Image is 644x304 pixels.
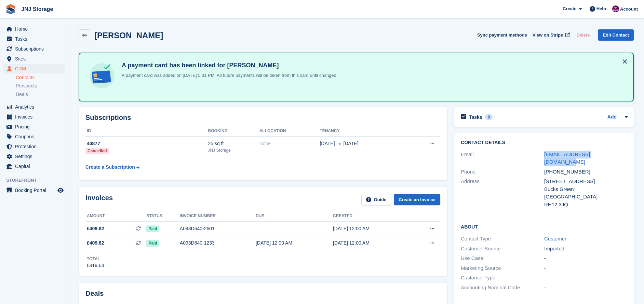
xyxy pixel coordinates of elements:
span: [DATE] [320,140,335,147]
h2: Contact Details [461,140,628,146]
span: Storefront [6,177,68,184]
div: Total [87,256,104,262]
img: card-linked-ebf98d0992dc2aeb22e95c0e3c79077019eb2392cfd83c6a337811c24bc77127.svg [88,61,116,90]
div: - [544,274,628,282]
div: - [544,254,628,262]
span: Account [620,6,638,13]
a: menu [3,122,65,132]
div: Phone [461,168,544,176]
div: [DATE] 12:00 AM [333,225,410,232]
span: Help [596,5,606,12]
a: Guide [361,194,391,205]
img: Jonathan Scrase [612,5,619,12]
span: Pricing [15,122,56,132]
div: Customer Type [461,274,544,282]
a: Preview store [56,186,65,194]
div: A093D640-2601 [180,225,256,232]
th: Amount [85,211,146,222]
div: None [259,140,320,147]
a: Customer [544,236,566,241]
a: menu [3,34,65,44]
a: menu [3,152,65,161]
a: menu [3,162,65,171]
a: [EMAIL_ADDRESS][DOMAIN_NAME] [544,151,590,165]
h2: Tasks [469,114,482,120]
span: Home [15,24,56,34]
h2: Deals [85,290,104,298]
button: Delete [574,29,592,41]
a: View on Stripe [530,29,571,41]
div: RH12 3JQ [544,201,628,209]
span: Prospects [16,83,37,89]
span: Paid [146,240,159,247]
div: Imported [544,245,628,253]
h4: A payment card has been linked for [PERSON_NAME] [119,61,337,69]
a: menu [3,132,65,141]
span: Protection [15,142,56,151]
span: Sites [15,54,56,64]
button: Sync payment methods [477,29,527,41]
span: Invoices [15,112,56,122]
span: Subscriptions [15,44,56,54]
th: Due [256,211,333,222]
span: Coupons [15,132,56,141]
a: menu [3,64,65,73]
a: menu [3,54,65,64]
span: CRM [15,64,56,73]
img: stora-icon-8386f47178a22dfd0bd8f6a31ec36ba5ce8667c1dd55bd0f319d3a0aa187defe.svg [5,4,16,14]
a: menu [3,24,65,34]
th: ID [85,126,208,137]
div: JNJ Storage [208,147,259,153]
a: Prospects [16,82,65,89]
div: Contact Type [461,235,544,243]
div: [DATE] 12:00 AM [333,239,410,247]
th: Allocation [259,126,320,137]
span: Capital [15,162,56,171]
a: JNJ Storage [18,3,56,15]
a: menu [3,142,65,151]
div: Address [461,178,544,208]
a: menu [3,185,65,195]
h2: About [461,223,628,230]
div: Accounting Nominal Code [461,284,544,292]
div: 40877 [85,140,208,147]
div: - [544,264,628,272]
div: [DATE] 12:00 AM [256,239,333,247]
a: menu [3,112,65,122]
span: Deals [16,91,28,98]
th: Status [146,211,179,222]
span: View on Stripe [533,32,563,39]
th: Created [333,211,410,222]
span: £409.82 [87,225,104,232]
div: - [544,284,628,292]
span: Analytics [15,102,56,112]
h2: [PERSON_NAME] [94,31,163,40]
div: 25 sq ft [208,140,259,147]
th: Invoice number [180,211,256,222]
div: £819.64 [87,262,104,269]
div: [STREET_ADDRESS] [544,178,628,185]
span: Booking Portal [15,185,56,195]
div: A093D640-1233 [180,239,256,247]
span: £409.82 [87,239,104,247]
span: Settings [15,152,56,161]
div: Marketing Source [461,264,544,272]
h2: Subscriptions [85,114,440,122]
a: Add [607,113,617,121]
span: Paid [146,225,159,232]
a: Create an Invoice [394,194,440,205]
a: menu [3,102,65,112]
div: Customer Source [461,245,544,253]
a: Create a Subscription [85,161,139,174]
th: Tenancy [320,126,407,137]
div: [GEOGRAPHIC_DATA] [544,193,628,201]
div: Create a Subscription [85,164,135,171]
th: Booking [208,126,259,137]
span: Tasks [15,34,56,44]
a: menu [3,44,65,54]
p: A payment card was added on [DATE] 5:31 PM. All future payments will be taken from this card unti... [119,72,337,79]
a: Deals [16,91,65,98]
a: Contacts [16,74,65,81]
a: Edit Contact [598,29,634,41]
span: [DATE] [344,140,359,147]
